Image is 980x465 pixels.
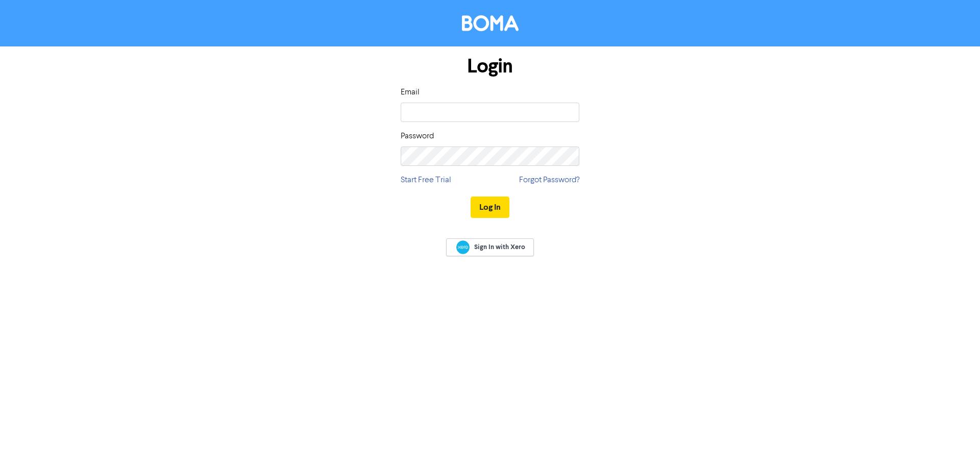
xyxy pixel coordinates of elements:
h1: Login [401,55,579,78]
button: Log In [471,197,509,218]
a: Start Free Trial [401,174,451,186]
a: Forgot Password? [519,174,579,186]
label: Email [401,86,420,99]
img: BOMA Logo [462,15,519,31]
a: Sign In with Xero [446,238,534,256]
iframe: Chat Widget [929,416,980,465]
label: Password [401,130,434,142]
span: Sign In with Xero [474,242,525,252]
img: Xero logo [456,240,470,254]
